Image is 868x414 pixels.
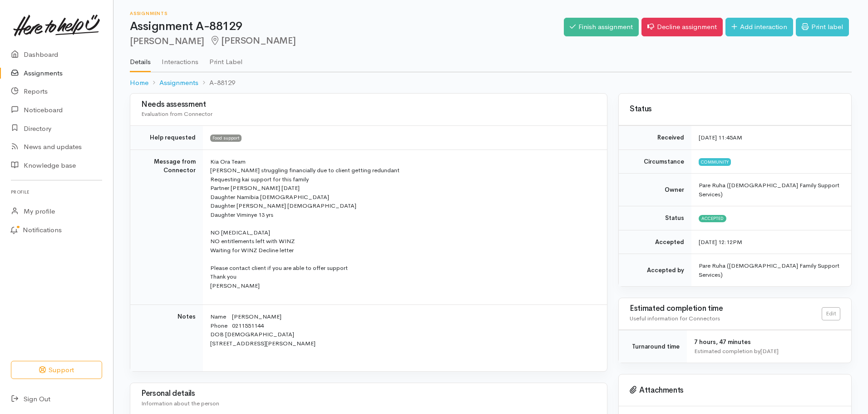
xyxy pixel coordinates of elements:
[619,254,691,287] td: Accepted by
[210,312,596,357] p: Name [PERSON_NAME] Phone 0211551144 DOB [DEMOGRAPHIC_DATA] [STREET_ADDRESS][PERSON_NAME]
[198,78,235,88] li: A-88129
[619,230,691,254] td: Accepted
[699,134,742,141] time: [DATE] 11:45AM
[564,18,639,36] a: Finish assignment
[694,347,840,356] div: Estimated completion by
[691,254,851,287] td: Pare Ruha ([DEMOGRAPHIC_DATA] Family Support Services)
[141,389,596,398] h3: Personal details
[796,18,849,36] a: Print label
[130,72,852,94] nav: breadcrumb
[130,305,203,371] td: Notes
[130,78,148,88] a: Home
[699,238,742,246] time: [DATE] 12:12PM
[141,399,219,407] span: Information about the person
[159,78,198,88] a: Assignments
[641,18,723,36] a: Decline assignment
[699,158,731,165] span: Community
[619,150,691,174] td: Circumstance
[11,186,102,198] h6: Profile
[619,330,687,363] td: Turnaround time
[141,100,596,109] h3: Needs assessment
[699,215,726,222] span: Accepted
[630,105,840,114] h3: Status
[210,157,596,290] p: Kia Ora Team [PERSON_NAME] struggling financially due to client getting redundant Requesting kai ...
[630,304,822,313] h3: Estimated completion time
[619,174,691,206] td: Owner
[760,347,779,355] time: [DATE]
[210,135,242,142] span: Food support
[210,35,296,46] span: [PERSON_NAME]
[725,18,793,36] a: Add interaction
[130,36,564,46] h2: [PERSON_NAME]
[130,46,151,72] a: Details
[130,126,203,150] td: Help requested
[822,307,840,320] a: Edit
[130,11,564,16] h6: Assignments
[162,46,198,71] a: Interactions
[630,314,720,322] span: Useful information for Connectors
[209,46,242,71] a: Print Label
[699,181,839,198] span: Pare Ruha ([DEMOGRAPHIC_DATA] Family Support Services)
[619,206,691,230] td: Status
[694,338,751,346] span: 7 hours, 47 minutes
[141,110,212,118] span: Evaluation from Connector
[130,20,564,33] h1: Assignment A-88129
[130,150,203,305] td: Message from Connector
[630,386,840,395] h3: Attachments
[11,361,102,379] button: Support
[619,126,691,150] td: Received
